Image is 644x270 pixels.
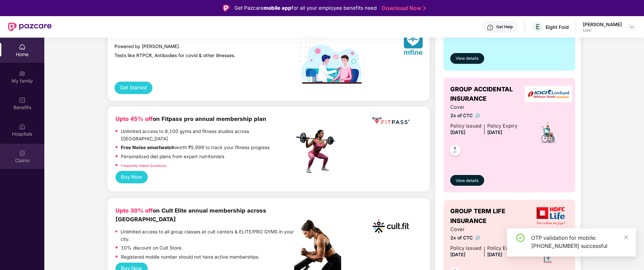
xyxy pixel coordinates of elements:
[525,86,572,102] img: insurerLogo
[583,28,622,33] div: User
[116,207,266,223] b: on Cult Elite annual membership across [GEOGRAPHIC_DATA]
[404,30,423,58] img: svg+xml;base64,PHN2ZyB4bWxucz0iaHR0cDovL3d3dy53My5vcmcvMjAwMC9zdmciIHhtbG5zOnhsaW5rPSJodHRwOi8vd3...
[624,235,629,240] span: close
[450,122,481,130] div: Policy issued
[19,97,26,103] img: svg+xml;base64,PHN2ZyBpZD0iQmVuZWZpdHMiIHhtbG5zPSJodHRwOi8vd3d3LnczLm9yZy8yMDAwL3N2ZyIgd2lkdGg9Ij...
[121,228,294,243] p: Unlimited access to all group classes at cult centers & ELITE/PRO GYMS in your city.
[546,24,569,30] div: Eight Fold
[114,43,265,49] div: Powered by [PERSON_NAME].
[371,115,411,127] img: fppp.png
[450,252,465,257] span: [DATE]
[121,153,224,161] p: Personalized diet plans from expert nutritionists
[114,82,152,94] button: Get Started
[450,234,517,242] span: 2x of CTC
[487,122,517,130] div: Policy Expiry
[516,234,524,242] span: check-circle
[423,5,426,12] img: Stroke
[629,24,635,30] img: svg+xml;base64,PHN2ZyBpZD0iRHJvcGRvd24tMzJ4MzIiIHhtbG5zPSJodHRwOi8vd3d3LnczLm9yZy8yMDAwL3N2ZyIgd2...
[8,22,52,31] img: New Pazcare Logo
[537,207,565,225] img: insurerLogo
[487,130,502,135] span: [DATE]
[450,244,481,252] div: Policy issued
[450,103,517,111] span: Cover
[450,226,517,233] span: Cover
[382,5,424,12] a: Download Now
[456,178,478,184] span: View details
[487,244,517,252] div: Policy Expiry
[487,252,502,257] span: [DATE]
[19,150,26,156] img: svg+xml;base64,PHN2ZyBpZD0iQ2xhaW0iIHhtbG5zPSJodHRwOi8vd3d3LnczLm9yZy8yMDAwL3N2ZyIgd2lkdGg9IjIwIi...
[121,164,167,168] a: Frequently Asked Questions!
[121,128,294,142] p: Unlimited access to 8,100 gyms and fitness studios across [GEOGRAPHIC_DATA]
[450,85,528,104] span: GROUP ACCIDENTAL INSURANCE
[121,254,260,261] p: Registered mobile number should not have active memberships.
[450,53,484,64] button: View details
[116,116,153,122] b: Upto 45% off
[234,4,377,12] div: Get Pazcare for all your employee benefits need
[116,116,266,122] b: on Fitpass pro annual membership plan
[116,171,148,183] button: Buy Now
[536,23,540,31] span: E
[450,112,517,120] span: 2x of CTC
[116,207,153,214] b: Upto 30% off
[447,143,463,160] img: svg+xml;base64,PHN2ZyB4bWxucz0iaHR0cDovL3d3dy53My5vcmcvMjAwMC9zdmciIHdpZHRoPSI0OC45NDMiIGhlaWdodD...
[294,128,341,175] img: fpp.png
[19,44,26,50] img: svg+xml;base64,PHN2ZyBpZD0iSG9tZSIgeG1sbnM9Imh0dHA6Ly93d3cudzMub3JnLzIwMDAvc3ZnIiB3aWR0aD0iMjAiIG...
[487,24,494,31] img: svg+xml;base64,PHN2ZyBpZD0iSGVscC0zMngzMiIgeG1sbnM9Imh0dHA6Ly93d3cudzMub3JnLzIwMDAvc3ZnIiB3aWR0aD...
[450,175,484,186] button: View details
[114,52,265,58] div: Tests like RTPCR, Antibodies for covid & other illnesses.
[475,235,480,240] img: info
[121,244,183,252] p: 10% discount on Cult Store.
[475,113,480,118] img: info
[537,121,560,144] img: icon
[371,206,411,246] img: cult.png
[496,24,513,30] div: Get Help
[121,145,175,150] strong: Free Noise smartwatch
[223,5,230,11] img: Logo
[583,21,622,28] div: [PERSON_NAME]
[450,130,465,135] span: [DATE]
[121,144,270,151] p: worth ₹5,999 to track your fitness progress
[531,234,628,250] div: OTP validation for mobile: [PHONE_NUMBER] successful
[450,207,533,226] span: GROUP TERM LIFE INSURANCE
[19,70,26,77] img: svg+xml;base64,PHN2ZyB3aWR0aD0iMjAiIGhlaWdodD0iMjAiIHZpZXdCb3g9IjAgMCAyMCAyMCIgZmlsbD0ibm9uZSIgeG...
[264,5,291,11] strong: mobile app
[19,123,26,130] img: svg+xml;base64,PHN2ZyBpZD0iSG9zcGl0YWxzIiB4bWxucz0iaHR0cDovL3d3dy53My5vcmcvMjAwMC9zdmciIHdpZHRoPS...
[456,55,478,62] span: View details
[301,37,365,87] img: svg+xml;base64,PHN2ZyB4bWxucz0iaHR0cDovL3d3dy53My5vcmcvMjAwMC9zdmciIHdpZHRoPSIxOTIiIGhlaWdodD0iMT...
